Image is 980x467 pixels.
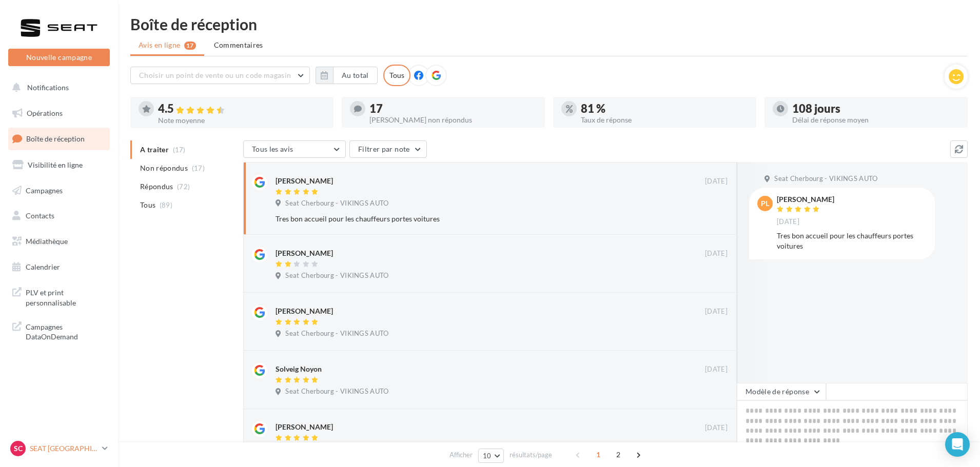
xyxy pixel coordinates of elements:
[316,67,378,84] button: Au total
[276,214,661,224] div: Tres bon accueil pour les chauffeurs portes voitures
[26,320,106,342] span: Campagnes DataOnDemand
[130,67,310,84] button: Choisir un point de vente ou un code magasin
[6,256,112,278] a: Calendrier
[285,199,388,208] span: Seat Cherbourg - VIKINGS AUTO
[140,181,173,192] span: Répondus
[483,452,492,460] span: 10
[449,450,473,460] span: Afficher
[285,271,388,280] span: Seat Cherbourg - VIKINGS AUTO
[581,103,748,114] div: 81 %
[792,116,959,124] div: Délai de réponse moyen
[276,422,333,432] div: [PERSON_NAME]
[369,116,537,124] div: [PERSON_NAME] non répondus
[285,329,388,338] span: Seat Cherbourg - VIKINGS AUTO
[243,140,346,158] button: Tous les avis
[285,387,388,396] span: Seat Cherbourg - VIKINGS AUTO
[6,128,112,150] a: Boîte de réception
[276,364,322,374] div: Solveig Noyon
[6,77,108,98] button: Notifications
[6,316,112,346] a: Campagnes DataOnDemand
[777,196,834,203] div: [PERSON_NAME]
[158,103,325,115] div: 4.5
[26,237,68,246] span: Médiathèque
[509,450,552,460] span: résultats/page
[27,83,69,92] span: Notifications
[761,198,769,209] span: PL
[478,449,504,463] button: 10
[705,365,728,374] span: [DATE]
[177,182,190,191] span: (72)
[30,443,98,454] p: SEAT [GEOGRAPHIC_DATA]
[26,186,63,194] span: Campagnes
[276,306,333,316] div: [PERSON_NAME]
[26,211,54,220] span: Contacts
[140,200,155,210] span: Tous
[6,180,112,201] a: Campagnes
[192,164,205,172] span: (17)
[26,134,85,143] span: Boîte de réception
[214,40,263,49] span: Commentaires
[369,103,537,114] div: 17
[252,145,293,153] span: Tous les avis
[349,140,427,158] button: Filtrer par note
[333,67,378,84] button: Au total
[158,117,325,124] div: Note moyenne
[777,217,799,227] span: [DATE]
[945,432,970,457] div: Open Intercom Messenger
[705,249,728,258] span: [DATE]
[6,154,112,176] a: Visibilité en ligne
[276,248,333,258] div: [PERSON_NAME]
[6,205,112,227] a: Contacts
[28,160,83,169] span: Visibilité en ligne
[774,174,877,184] span: Seat Cherbourg - VIKINGS AUTO
[26,262,60,271] span: Calendrier
[705,177,728,186] span: [DATE]
[276,176,333,186] div: [PERSON_NAME]
[6,231,112,252] a: Médiathèque
[383,65,410,86] div: Tous
[581,116,748,124] div: Taux de réponse
[705,307,728,316] span: [DATE]
[8,49,110,66] button: Nouvelle campagne
[130,16,968,32] div: Boîte de réception
[6,103,112,124] a: Opérations
[140,163,188,173] span: Non répondus
[777,231,927,251] div: Tres bon accueil pour les chauffeurs portes voitures
[160,201,172,209] span: (89)
[6,281,112,312] a: PLV et print personnalisable
[590,446,606,463] span: 1
[14,443,23,454] span: SC
[792,103,959,114] div: 108 jours
[705,423,728,433] span: [DATE]
[139,71,291,79] span: Choisir un point de vente ou un code magasin
[8,439,110,458] a: SC SEAT [GEOGRAPHIC_DATA]
[26,286,106,308] span: PLV et print personnalisable
[737,383,826,400] button: Modèle de réponse
[27,109,63,117] span: Opérations
[610,446,626,463] span: 2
